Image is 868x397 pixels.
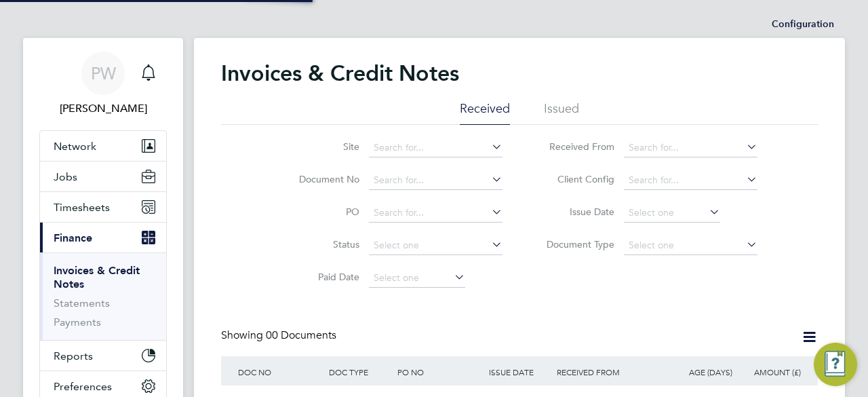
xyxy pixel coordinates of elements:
a: Invoices & Credit Notes [54,264,140,290]
span: 00 Documents [266,328,336,342]
input: Search for... [369,138,502,157]
input: Select one [624,204,720,223]
button: Engage Resource Center [814,343,857,386]
input: Select one [624,236,757,255]
input: Search for... [369,171,502,190]
label: Document No [281,173,359,185]
label: Status [281,238,359,250]
label: Client Config [536,173,614,185]
input: Select one [369,236,502,255]
label: Received From [536,140,614,153]
button: Reports [40,341,166,371]
button: Network [40,131,166,161]
span: Preferences [54,380,112,393]
input: Select one [369,269,465,288]
div: Showing [221,328,339,343]
div: ISSUE DATE [486,356,554,387]
a: PW[PERSON_NAME] [39,52,167,117]
label: Issue Date [536,206,614,218]
span: Finance [54,231,92,244]
div: Finance [40,252,166,340]
button: Timesheets [40,192,166,222]
h2: Invoices & Credit Notes [221,60,459,87]
span: Jobs [54,170,77,183]
div: AGE (DAYS) [667,356,736,387]
div: RECEIVED FROM [553,356,667,387]
div: DOC NO [235,356,325,387]
span: PW [91,64,116,82]
button: Finance [40,223,166,252]
span: Timesheets [54,201,110,214]
li: Received [460,100,510,125]
div: AMOUNT (£) [736,356,804,387]
label: Site [281,140,359,153]
label: PO [281,206,359,218]
span: Reports [54,349,93,362]
input: Search for... [624,171,757,190]
button: Jobs [40,162,166,191]
label: Paid Date [281,271,359,283]
li: Configuration [772,11,834,38]
li: Issued [544,100,579,125]
a: Statements [54,297,110,309]
input: Search for... [369,204,502,223]
div: PO NO [394,356,485,387]
span: Peter Whilte [39,100,167,117]
input: Search for... [624,138,757,157]
span: Network [54,140,96,153]
div: DOC TYPE [325,356,394,387]
label: Document Type [536,238,614,250]
a: Payments [54,316,101,328]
